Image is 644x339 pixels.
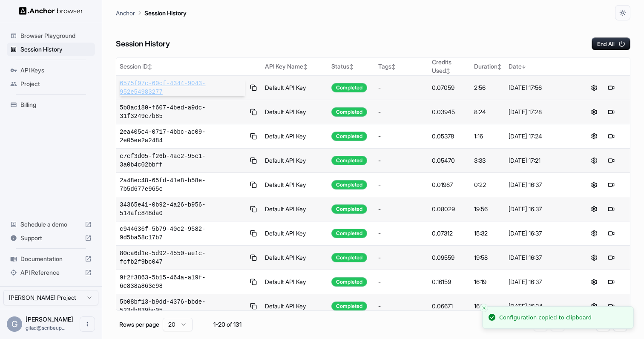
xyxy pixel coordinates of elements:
div: 15:32 [474,229,502,238]
span: 5b8ac180-f607-4bed-a9dc-31f3249c7b85 [120,103,245,121]
div: [DATE] 17:56 [509,83,572,92]
div: Completed [331,253,367,262]
div: Schedule a demo [7,218,95,231]
div: - [378,229,425,238]
div: Completed [331,302,367,311]
div: [DATE] 17:28 [509,108,572,116]
span: 80ca6d1e-5d92-4550-ae1c-fcfb2f9bc047 [120,249,245,266]
div: 19:56 [474,205,502,213]
span: Session History [20,45,92,54]
span: Schedule a demo [20,220,81,229]
div: API Reference [7,266,95,279]
span: Support [20,234,81,242]
div: Configuration copied to clipboard [499,313,592,322]
div: 0.07059 [432,83,467,92]
div: 0.05378 [432,132,467,141]
span: API Reference [20,268,81,277]
div: 0.05470 [432,156,467,165]
span: 9f2f3863-5b15-464a-a19f-6c838a863e98 [120,273,245,290]
div: 16:19 [474,278,502,286]
div: - [378,156,425,165]
div: Completed [331,107,367,117]
div: Completed [331,83,367,92]
td: Default API Key [262,100,328,124]
div: Support [7,231,95,245]
div: Session History [7,43,95,56]
nav: breadcrumb [116,8,187,17]
div: 0.03945 [432,108,467,116]
div: [DATE] 16:34 [509,302,572,310]
span: ↕ [303,63,308,70]
td: Default API Key [262,124,328,149]
span: ↕ [497,63,502,70]
h6: Session History [116,38,170,50]
div: Project [7,77,95,91]
div: 1:16 [474,132,502,141]
div: Credits Used [432,58,467,75]
div: 8:24 [474,108,502,116]
div: - [378,132,425,141]
div: 1-20 of 131 [206,320,249,329]
div: 0.06671 [432,302,467,310]
div: - [378,83,425,92]
td: Default API Key [262,149,328,173]
div: Completed [331,229,367,238]
div: Date [509,62,572,71]
span: c7cf3d05-f26b-4ae2-95c1-3a0b4c02bbff [120,152,245,169]
div: 0.16159 [432,278,467,286]
span: Gilad Spitzer [26,316,73,323]
div: [DATE] 16:37 [509,181,572,189]
div: - [378,278,425,286]
button: Open menu [80,316,95,332]
div: G [7,316,22,332]
div: Session ID [120,62,258,71]
div: [DATE] 16:37 [509,229,572,238]
span: 2ea405c4-0717-4bbc-ac09-2e05ee2a2484 [120,128,245,145]
div: [DATE] 16:37 [509,278,572,286]
td: Default API Key [262,221,328,246]
span: Billing [20,101,92,109]
td: Default API Key [262,197,328,221]
span: c944636f-5b79-40c2-9582-9d5ba58c17b7 [120,225,245,242]
img: Anchor Logo [19,7,83,15]
span: 5b08bf13-b9dd-4376-bbde-523db839bc05 [120,298,245,315]
span: 6575f97c-60cf-4344-9043-952e54983277 [120,79,245,96]
div: 0.01987 [432,181,467,189]
td: Default API Key [262,294,328,319]
div: - [378,205,425,213]
div: - [378,108,425,116]
div: [DATE] 17:24 [509,132,572,141]
p: Rows per page [119,320,159,329]
span: gilad@scribeup.io [26,325,66,331]
div: 0.07312 [432,229,467,238]
div: Status [331,62,371,71]
span: ↕ [391,63,396,70]
span: API Keys [20,66,92,75]
div: [DATE] 16:37 [509,253,572,262]
div: Duration [474,62,502,71]
div: API Keys [7,63,95,77]
div: 0:22 [474,181,502,189]
div: 0.08029 [432,205,467,213]
div: - [378,181,425,189]
span: ↕ [446,68,450,74]
div: [DATE] 16:37 [509,205,572,213]
button: End All [592,37,630,50]
div: 19:58 [474,253,502,262]
td: Default API Key [262,270,328,294]
td: Default API Key [262,76,328,100]
span: 34365e41-0b92-4a26-b956-514afc848da0 [120,201,245,218]
div: Browser Playground [7,29,95,43]
span: Documentation [20,255,81,263]
span: 2a48ec48-65fd-41e8-b58e-7b5d677e965c [120,176,245,193]
span: Browser Playground [20,32,92,40]
button: Close toast [480,304,488,312]
div: - [378,302,425,310]
span: ↓ [522,63,526,70]
div: 2:56 [474,83,502,92]
div: Tags [378,62,425,71]
span: Project [20,80,92,88]
div: Billing [7,98,95,112]
p: Session History [144,9,187,17]
div: - [378,253,425,262]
